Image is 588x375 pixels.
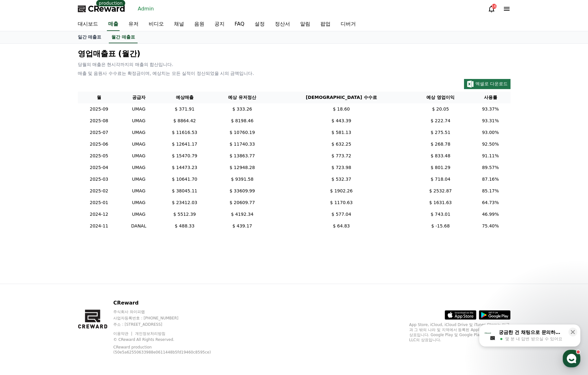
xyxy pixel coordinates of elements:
td: $ 222.74 [411,115,471,127]
td: $ 632.25 [272,138,411,150]
td: UMAG [121,150,157,162]
td: $ 10760.19 [212,127,272,138]
td: 93.37% [471,103,511,115]
td: 2025-04 [78,162,121,173]
td: 2025-03 [78,173,121,185]
a: 매출 [107,18,120,31]
td: UMAG [121,209,157,220]
td: 93.00% [471,127,511,138]
td: $ 38045.11 [157,185,212,197]
a: 디버거 [336,18,361,31]
td: 75.40% [471,220,511,232]
td: $ -15.68 [411,220,471,232]
td: 2025-07 [78,127,121,138]
th: [DEMOGRAPHIC_DATA] 수수료 [272,92,411,103]
td: $ 8864.42 [157,115,212,127]
a: Admin [135,4,157,14]
td: $ 1902.26 [272,185,411,197]
td: 2024-12 [78,209,121,220]
td: $ 801.29 [411,162,471,173]
td: 46.99% [471,209,511,220]
p: 주식회사 와이피랩 [113,309,224,314]
td: 87.16% [471,173,511,185]
button: 엑셀로 다운로드 [464,79,511,89]
a: 월간 매출표 [109,31,138,43]
td: $ 12948.28 [212,162,272,173]
td: $ 723.98 [272,162,411,173]
td: 2025-05 [78,150,121,162]
td: $ 12641.17 [157,138,212,150]
p: CReward [113,299,224,307]
td: $ 268.78 [411,138,471,150]
th: 예상 유저정산 [212,92,272,103]
td: $ 488.33 [157,220,212,232]
th: 예상매출 [157,92,212,103]
p: 사업자등록번호 : [PHONE_NUMBER] [113,316,224,321]
td: $ 15470.79 [157,150,212,162]
a: FAQ [230,18,250,31]
a: 정산서 [270,18,295,31]
td: 85.17% [471,185,511,197]
td: 2025-01 [78,197,121,209]
td: $ 8198.46 [212,115,272,127]
td: 2025-06 [78,138,121,150]
td: $ 20.05 [411,103,471,115]
td: $ 4192.34 [212,209,272,220]
td: $ 439.17 [212,220,272,232]
td: 2025-02 [78,185,121,197]
td: UMAG [121,127,157,138]
td: $ 64.83 [272,220,411,232]
a: 팝업 [315,18,336,31]
a: 유저 [123,18,144,31]
a: 비디오 [144,18,169,31]
a: 채널 [169,18,189,31]
td: UMAG [121,197,157,209]
td: $ 20609.77 [212,197,272,209]
td: $ 33609.99 [212,185,272,197]
p: App Store, iCloud, iCloud Drive 및 iTunes Store는 미국과 그 밖의 나라 및 지역에서 등록된 Apple Inc.의 서비스 상표입니다. Goo... [409,322,511,342]
td: $ 5512.39 [157,209,212,220]
td: $ 9391.58 [212,173,272,185]
p: 매출 및 음원사 수수료는 확정금이며, 예상치는 모든 실적이 정산되었을 시의 금액입니다. [78,70,511,76]
td: $ 371.91 [157,103,212,115]
td: UMAG [121,115,157,127]
td: $ 13863.77 [212,150,272,162]
td: 2025-09 [78,103,121,115]
a: 알림 [295,18,315,31]
td: 91.11% [471,150,511,162]
td: UMAG [121,162,157,173]
td: $ 443.39 [272,115,411,127]
th: 월 [78,92,121,103]
td: $ 11616.53 [157,127,212,138]
a: 16 [488,5,495,13]
a: 공지 [209,18,230,31]
td: UMAG [121,185,157,197]
th: 예상 영업이익 [411,92,471,103]
td: 89.57% [471,162,511,173]
p: CReward production (50e5a62550633988e0611448b5fd19460c8595ce) [113,345,214,355]
td: 92.50% [471,138,511,150]
td: 93.31% [471,115,511,127]
p: © CReward All Rights Reserved. [113,337,224,342]
th: 공급자 [121,92,157,103]
p: 영업매출표 (월간) [78,49,511,59]
td: $ 581.13 [272,127,411,138]
span: CReward [88,4,125,14]
td: $ 773.72 [272,150,411,162]
a: 이용약관 [113,331,133,336]
span: 엑셀로 다운로드 [475,81,508,86]
a: 음원 [189,18,209,31]
td: $ 11740.33 [212,138,272,150]
p: 주소 : [STREET_ADDRESS] [113,322,224,327]
td: $ 718.04 [411,173,471,185]
td: UMAG [121,138,157,150]
a: 대시보드 [73,18,103,31]
td: $ 577.04 [272,209,411,220]
td: $ 18.60 [272,103,411,115]
td: $ 532.37 [272,173,411,185]
td: $ 10641.70 [157,173,212,185]
th: 사용률 [471,92,511,103]
td: $ 2532.87 [411,185,471,197]
td: $ 275.51 [411,127,471,138]
td: DANAL [121,220,157,232]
